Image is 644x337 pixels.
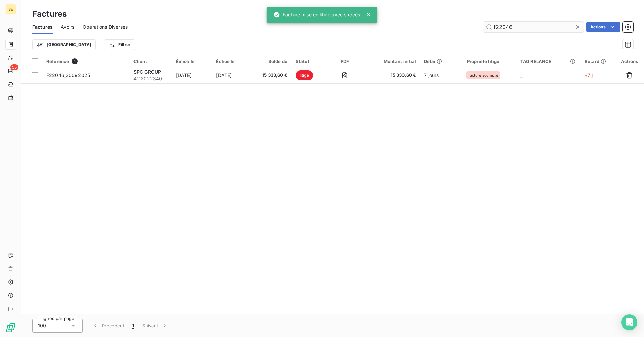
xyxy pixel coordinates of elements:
[46,72,90,78] span: F22046_30092025
[5,322,16,333] img: Logo LeanPay
[621,314,637,330] div: Open Intercom Messenger
[32,8,67,20] h3: Factures
[273,9,360,21] div: Facture mise en litige avec succès
[585,59,611,64] div: Retard
[424,59,446,64] div: Délai
[212,67,253,83] td: [DATE]
[619,59,640,64] div: Actions
[296,70,313,80] span: litige
[128,319,138,333] button: 1
[132,322,134,329] span: 1
[38,322,46,329] span: 100
[257,59,287,64] div: Solde dû
[420,67,450,83] td: 7 jours
[72,58,78,64] span: 1
[133,59,168,64] div: Client
[88,319,128,333] button: Précédent
[5,4,16,15] div: SE
[104,39,135,50] button: Filtrer
[586,22,620,32] button: Actions
[133,75,168,82] span: 4112022340
[296,59,322,64] div: Statut
[133,69,161,75] span: SPC GROUP
[468,73,498,77] span: facture acompte
[520,72,522,78] span: _
[330,59,360,64] div: PDF
[257,72,287,79] span: 15 333,60 €
[32,24,53,30] span: Factures
[454,59,512,64] div: Propriété litige
[138,319,172,333] button: Suivant
[46,59,69,64] span: Référence
[176,59,208,64] div: Émise le
[483,22,584,32] input: Rechercher
[61,24,74,30] span: Avoirs
[520,59,577,64] div: TAG RELANCE
[585,72,593,78] span: +7 j
[172,67,212,83] td: [DATE]
[368,59,416,64] div: Montant initial
[83,24,128,30] span: Opérations Diverses
[216,59,249,64] div: Échue le
[10,64,18,70] span: 55
[32,39,96,50] button: [GEOGRAPHIC_DATA]
[368,72,416,79] span: 15 333,60 €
